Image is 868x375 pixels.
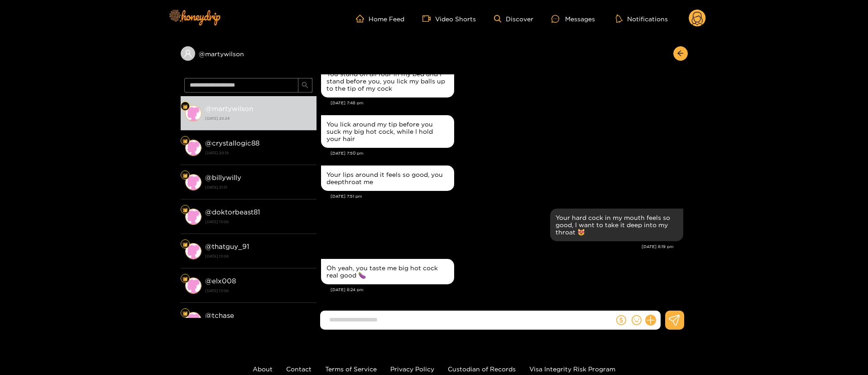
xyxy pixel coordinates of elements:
div: [DATE] 7:51 pm [331,193,683,200]
div: Aug. 27, 7:48 pm [321,65,454,97]
strong: @ elx008 [205,277,236,285]
span: smile [632,315,642,325]
div: You lick around my tip before you suck my big hot cock, while I hold your hair [326,121,449,142]
span: search [302,82,308,89]
div: Aug. 27, 7:51 pm [321,166,454,191]
span: dollar [616,315,626,325]
a: Privacy Policy [390,365,434,372]
strong: @ thatguy_91 [205,243,249,250]
a: Contact [286,365,312,372]
span: home [356,15,369,23]
img: Fan Level [182,311,188,316]
img: conversation [185,174,201,190]
img: conversation [185,312,201,328]
div: You stand on all four in my bed and I stand before you, you lick my balls up to the tip of my cock [326,70,449,92]
div: Aug. 27, 8:19 pm [550,209,683,241]
div: [DATE] 8:24 pm [331,287,683,293]
div: Your hard cock in my mouth feels so good, I want to take it deep into my throat 😻 [556,214,678,236]
img: conversation [185,140,201,156]
strong: [DATE] 21:51 [205,183,312,191]
button: dollar [614,313,628,327]
div: @martywilson [181,46,317,61]
div: [DATE] 7:48 pm [331,100,683,106]
strong: @ tchase [205,312,234,319]
strong: @ doktorbeast81 [205,208,260,216]
strong: [DATE] 13:06 [205,287,312,295]
img: Fan Level [182,276,188,282]
div: [DATE] 8:19 pm [321,244,674,250]
img: Fan Level [182,242,188,247]
a: Custodian of Records [448,365,516,372]
button: search [298,78,312,93]
a: Discover [494,15,533,23]
a: Terms of Service [325,365,377,372]
img: Fan Level [182,138,188,144]
img: Fan Level [182,104,188,109]
strong: [DATE] 13:06 [205,218,312,226]
span: user [184,49,192,58]
a: About [253,365,273,372]
span: arrow-left [677,50,684,58]
div: Aug. 27, 8:24 pm [321,259,454,284]
div: [DATE] 7:50 pm [331,150,683,156]
div: Aug. 27, 7:50 pm [321,115,454,148]
img: conversation [185,105,201,122]
button: Notifications [613,14,671,23]
img: Fan Level [182,207,188,213]
strong: [DATE] 20:18 [205,149,312,157]
div: Oh yeah, you taste me big hot cock real good 🍆 [326,264,449,279]
button: arrow-left [673,46,688,61]
img: Fan Level [182,173,188,178]
strong: [DATE] 13:06 [205,252,312,260]
a: Home Feed [356,15,404,23]
a: Visa Integrity Risk Program [529,365,615,372]
img: conversation [185,278,201,294]
strong: @ martywilson [205,105,253,112]
strong: @ crystallogic88 [205,139,259,147]
span: video-camera [422,15,435,23]
div: Your lips around it feels so good, you deepthroat me [326,171,449,185]
img: conversation [185,209,201,225]
img: conversation [185,243,201,259]
strong: @ billywilly [205,174,241,181]
div: Messages [551,14,595,24]
strong: [DATE] 20:24 [205,114,312,122]
a: Video Shorts [422,15,476,23]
